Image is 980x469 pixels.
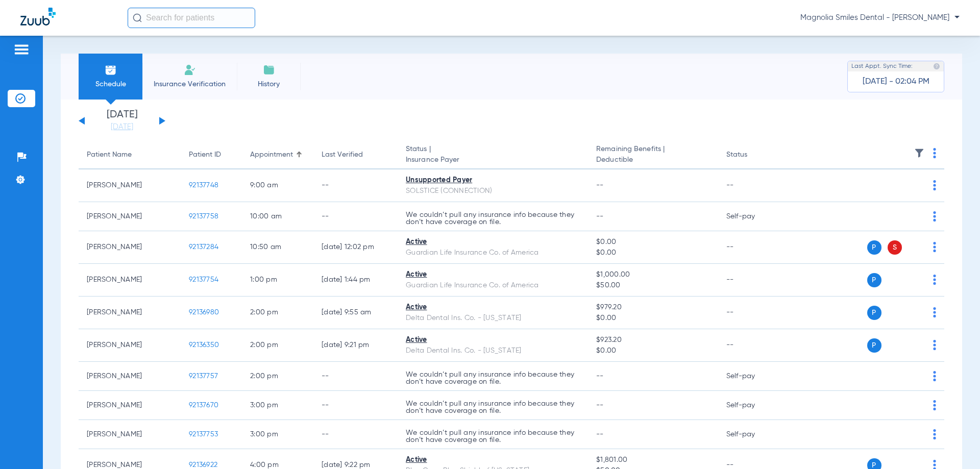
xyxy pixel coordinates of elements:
span: 92137753 [189,431,218,438]
td: -- [313,169,398,202]
span: Last Appt. Sync Time: [851,61,913,71]
li: [DATE] [91,110,153,132]
img: x.svg [910,371,920,381]
span: -- [596,373,604,380]
div: Active [406,269,580,280]
span: Deductible [596,155,709,165]
span: Insurance Payer [406,155,580,165]
td: 9:00 AM [242,169,313,202]
td: [PERSON_NAME] [79,231,181,264]
div: Last Verified [322,150,389,160]
img: group-dot-blue.svg [933,307,936,317]
span: P [867,240,881,255]
img: x.svg [910,429,920,439]
span: -- [596,431,604,438]
td: 10:00 AM [242,202,313,231]
span: P [867,306,881,320]
td: 3:00 PM [242,420,313,449]
p: We couldn’t pull any insurance info because they don’t have coverage on file. [406,371,580,385]
div: Patient Name [87,150,132,160]
td: -- [313,420,398,449]
td: Self-pay [718,202,787,231]
img: x.svg [910,400,920,410]
p: We couldn’t pull any insurance info because they don’t have coverage on file. [406,400,580,414]
div: Active [406,302,580,313]
span: History [244,79,293,89]
span: 92137670 [189,402,218,409]
div: Delta Dental Ins. Co. - [US_STATE] [406,345,580,356]
td: Self-pay [718,362,787,391]
span: 92136980 [189,309,219,316]
a: [DATE] [91,122,153,132]
td: -- [718,297,787,329]
span: 92137748 [189,182,218,189]
td: [PERSON_NAME] [79,264,181,297]
span: 92137754 [189,276,218,283]
img: group-dot-blue.svg [933,180,936,190]
span: $979.20 [596,302,709,313]
span: 92137757 [189,373,218,380]
span: S [888,240,902,255]
img: x.svg [910,242,920,252]
td: -- [313,391,398,420]
span: 92137284 [189,243,218,251]
td: -- [313,202,398,231]
td: [PERSON_NAME] [79,202,181,231]
td: -- [313,362,398,391]
img: Manual Insurance Verification [184,64,196,76]
div: Delta Dental Ins. Co. - [US_STATE] [406,313,580,324]
span: $0.00 [596,345,709,356]
span: $1,000.00 [596,269,709,280]
div: Guardian Life Insurance Co. of America [406,248,580,258]
td: 2:00 PM [242,297,313,329]
input: Search for patients [128,8,255,28]
img: x.svg [910,340,920,350]
td: 2:00 PM [242,329,313,362]
span: $0.00 [596,237,709,248]
img: group-dot-blue.svg [933,371,936,381]
img: x.svg [910,211,920,221]
div: Active [406,237,580,248]
span: P [867,273,881,287]
img: filter.svg [914,148,924,158]
div: Appointment [250,150,293,160]
img: group-dot-blue.svg [933,340,936,350]
span: Insurance Verification [150,79,229,89]
img: x.svg [910,307,920,317]
div: Chat Widget [929,420,980,469]
div: Unsupported Payer [406,175,580,186]
img: group-dot-blue.svg [933,242,936,252]
div: Patient ID [189,150,234,160]
img: group-dot-blue.svg [933,211,936,221]
td: [PERSON_NAME] [79,420,181,449]
td: 3:00 PM [242,391,313,420]
span: $0.00 [596,248,709,258]
td: -- [718,169,787,202]
td: [PERSON_NAME] [79,297,181,329]
td: [PERSON_NAME] [79,169,181,202]
img: Schedule [105,64,117,76]
td: [DATE] 9:55 AM [313,297,398,329]
div: Last Verified [322,150,363,160]
p: We couldn’t pull any insurance info because they don’t have coverage on file. [406,211,580,226]
span: P [867,338,881,353]
p: We couldn’t pull any insurance info because they don’t have coverage on file. [406,429,580,443]
div: Guardian Life Insurance Co. of America [406,280,580,291]
span: Magnolia Smiles Dental - [PERSON_NAME] [800,13,960,23]
div: Active [406,455,580,465]
td: [PERSON_NAME] [79,329,181,362]
img: last sync help info [933,63,940,70]
span: $0.00 [596,313,709,324]
td: Self-pay [718,420,787,449]
td: 2:00 PM [242,362,313,391]
div: Patient ID [189,150,221,160]
th: Status [718,141,787,169]
div: Appointment [250,150,305,160]
td: [DATE] 1:44 PM [313,264,398,297]
td: [PERSON_NAME] [79,362,181,391]
div: Active [406,335,580,345]
span: -- [596,213,604,220]
span: 92136350 [189,341,219,349]
span: 92136922 [189,461,217,468]
img: group-dot-blue.svg [933,400,936,410]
